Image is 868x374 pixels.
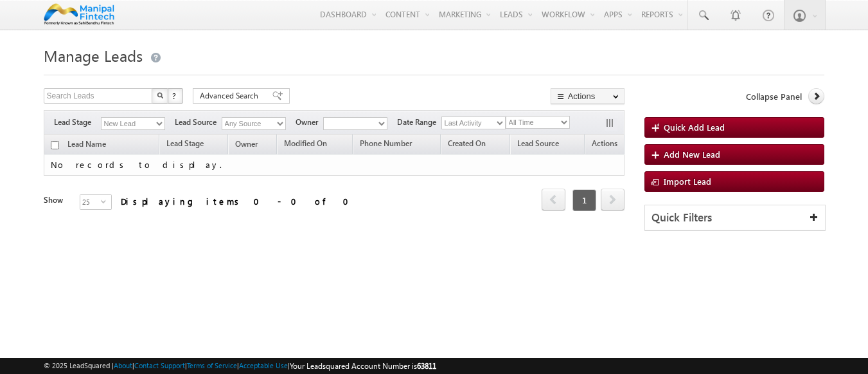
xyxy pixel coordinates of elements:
span: Date Range [397,117,441,128]
span: © 2025 LeadSquared | | | | | [44,360,436,372]
img: Search [157,92,163,98]
span: 1 [572,189,596,211]
span: Modified On [284,138,327,148]
a: Lead Name [61,137,112,154]
span: next [601,189,624,210]
span: Lead Stage [166,138,204,148]
span: Your Leadsquared Account Number is [290,361,436,371]
a: Acceptable Use [239,361,288,369]
span: Import Lead [664,176,711,187]
span: Owner [235,139,258,149]
span: select [101,198,111,204]
span: Created On [448,138,486,148]
span: Manage Leads [44,45,143,66]
a: Created On [441,136,492,153]
a: Contact Support [134,361,185,369]
div: Quick Filters [645,205,826,230]
a: Lead Source [511,136,565,153]
span: 63811 [417,361,436,371]
span: Lead Source [517,138,559,148]
div: Show [44,194,69,206]
a: Lead Stage [160,136,210,153]
span: Quick Add Lead [664,122,725,133]
span: Advanced Search [200,90,262,102]
a: prev [542,190,565,210]
button: ? [168,88,183,104]
span: Lead Source [175,117,222,128]
a: Terms of Service [187,361,237,369]
button: Actions [551,88,624,104]
span: Owner [296,117,323,128]
div: Displaying items 0 - 0 of 0 [121,194,357,209]
span: Phone Number [360,138,412,148]
span: Add New Lead [664,149,720,160]
span: Actions [585,136,624,153]
a: Phone Number [353,136,418,153]
img: Custom Logo [44,3,115,26]
input: Check all records [51,141,59,149]
span: 25 [80,195,101,209]
span: prev [542,189,565,210]
span: Collapse Panel [746,91,802,102]
td: No records to display. [44,154,624,176]
a: About [114,361,132,369]
span: ? [172,90,178,101]
a: next [601,190,624,210]
span: Lead Stage [54,117,101,128]
a: Modified On [278,136,333,153]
